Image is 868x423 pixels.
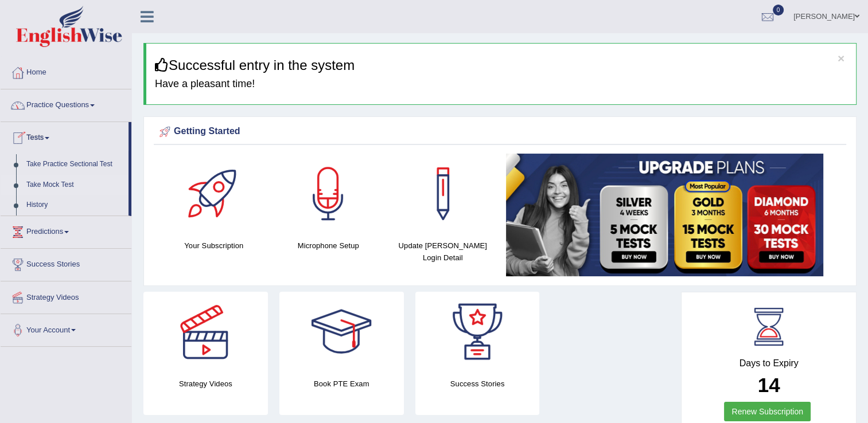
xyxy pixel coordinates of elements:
[415,378,540,390] h4: Success Stories
[155,79,847,90] h4: Have a pleasant time!
[506,154,823,276] img: small5.jpg
[391,240,495,264] h4: Update [PERSON_NAME] Login Detail
[1,216,131,245] a: Predictions
[21,195,129,216] a: History
[1,122,129,151] a: Tests
[758,374,780,396] b: 14
[724,402,811,421] a: Renew Subscription
[21,175,129,195] a: Take Mock Test
[1,314,131,343] a: Your Account
[155,58,847,73] h3: Successful entry in the system
[1,249,131,277] a: Success Stories
[277,240,380,252] h4: Microphone Setup
[694,358,843,369] h4: Days to Expiry
[279,378,404,390] h4: Book PTE Exam
[21,154,129,175] a: Take Practice Sectional Test
[143,378,268,390] h4: Strategy Videos
[162,240,266,252] h4: Your Subscription
[1,281,131,310] a: Strategy Videos
[838,52,844,64] button: ×
[773,5,784,15] span: 0
[1,57,131,85] a: Home
[157,123,843,140] div: Getting Started
[1,89,131,118] a: Practice Questions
